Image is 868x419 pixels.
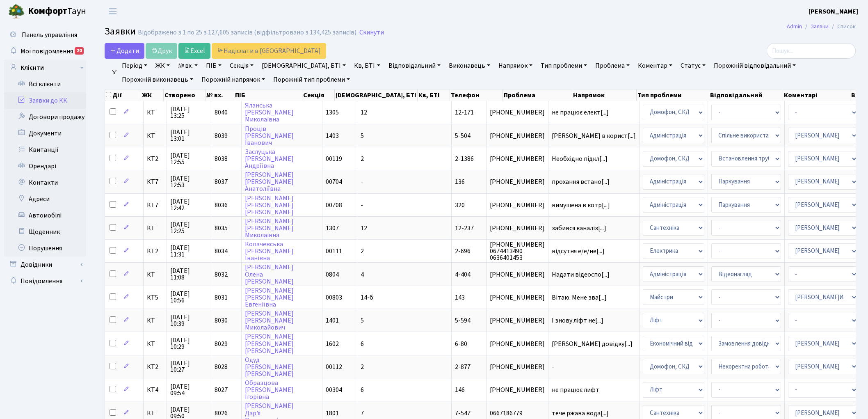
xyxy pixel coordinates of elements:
[455,131,471,140] span: 5-504
[245,194,294,217] a: [PERSON_NAME][PERSON_NAME][PERSON_NAME]
[245,378,294,401] a: Образцова[PERSON_NAME]Ігорівна
[170,129,208,142] span: [DATE] 13:01
[147,317,163,324] span: КТ
[774,18,868,35] nav: breadcrumb
[455,224,474,233] span: 12-237
[4,92,86,109] a: Заявки до КК
[490,341,545,347] span: [PHONE_NUMBER]
[326,247,342,256] span: 00111
[215,339,228,348] span: 8029
[178,43,210,59] a: Excel
[215,224,228,233] span: 8035
[147,179,163,185] span: КТ7
[170,360,208,373] span: [DATE] 10:27
[138,29,358,37] div: Відображено з 1 по 25 з 127,605 записів (відфільтровано з 134,425 записів).
[361,154,364,163] span: 2
[490,364,545,370] span: [PHONE_NUMBER]
[361,385,364,394] span: 6
[552,247,605,256] span: відсутня е/е/не[...]
[141,89,164,101] th: ЖК
[170,291,208,304] span: [DATE] 10:56
[455,293,465,302] span: 143
[490,317,545,324] span: [PHONE_NUMBER]
[635,59,676,73] a: Коментар
[105,43,144,59] a: Додати
[592,59,633,73] a: Проблема
[28,5,67,18] b: Комфорт
[245,217,294,240] a: [PERSON_NAME][PERSON_NAME]Миколаївна
[450,89,503,101] th: Телефон
[105,24,136,39] span: Заявки
[490,202,545,208] span: [PHONE_NUMBER]
[490,109,545,116] span: [PHONE_NUMBER]
[215,270,228,279] span: 8032
[147,109,163,116] span: КТ
[234,89,302,101] th: ПІБ
[4,273,86,289] a: Повідомлення
[258,59,349,73] a: [DEMOGRAPHIC_DATA], БТІ
[203,59,225,73] a: ПІБ
[326,131,339,140] span: 1403
[170,198,208,211] span: [DATE] 12:42
[326,409,339,418] span: 1801
[4,43,86,60] a: Мої повідомлення20
[245,170,294,193] a: [PERSON_NAME][PERSON_NAME]Анатоліївна
[147,202,163,208] span: КТ7
[22,30,77,39] span: Панель управління
[215,385,228,394] span: 8027
[709,89,783,101] th: Відповідальний
[152,59,173,73] a: ЖК
[8,3,25,20] img: logo.png
[455,409,471,418] span: 7-547
[783,89,850,101] th: Коментарі
[147,133,163,139] span: КТ
[245,332,294,355] a: [PERSON_NAME][PERSON_NAME][PERSON_NAME]
[170,152,208,165] span: [DATE] 12:55
[215,108,228,117] span: 8040
[215,362,228,371] span: 8028
[490,156,545,162] span: [PHONE_NUMBER]
[215,316,228,325] span: 8030
[245,147,294,170] a: Заслуцька[PERSON_NAME]Андріївна
[245,309,294,332] a: [PERSON_NAME][PERSON_NAME]Миколайович
[637,89,710,101] th: Тип проблеми
[552,293,607,302] span: Вітаю. Мене зва[...]
[170,221,208,234] span: [DATE] 12:25
[455,270,471,279] span: 4-404
[4,256,86,273] a: Довідники
[445,59,493,73] a: Виконавець
[215,177,228,186] span: 8037
[245,355,294,378] a: Одуд[PERSON_NAME][PERSON_NAME]
[326,293,342,302] span: 00803
[455,247,471,256] span: 2-696
[4,240,86,256] a: Порушення
[215,201,228,210] span: 8036
[455,154,474,163] span: 2-1386
[4,191,86,207] a: Адреси
[552,409,609,418] span: тече ржава вода[...]
[270,73,353,87] a: Порожній тип проблеми
[361,293,373,302] span: 14-б
[21,47,73,56] span: Мої повідомлення
[361,224,367,233] span: 12
[809,7,858,16] b: [PERSON_NAME]
[170,106,208,119] span: [DATE] 13:25
[326,339,339,348] span: 1602
[552,224,606,233] span: забився каналіз[...]
[170,245,208,258] span: [DATE] 11:31
[170,268,208,281] span: [DATE] 11:08
[326,362,342,371] span: 00112
[490,241,545,261] span: [PHONE_NUMBER] 0674413490 0636401453
[302,89,335,101] th: Секція
[170,383,208,396] span: [DATE] 09:54
[119,73,196,87] a: Порожній виконавець
[361,270,364,279] span: 4
[245,101,294,124] a: Яланська[PERSON_NAME]Миколаївна
[245,240,294,263] a: Копачевська[PERSON_NAME]Іванівна
[103,5,123,18] button: Переключити навігацію
[710,59,799,73] a: Порожній відповідальний
[385,59,444,73] a: Відповідальний
[75,47,84,55] div: 20
[215,293,228,302] span: 8031
[245,124,294,147] a: Проців[PERSON_NAME]Іванович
